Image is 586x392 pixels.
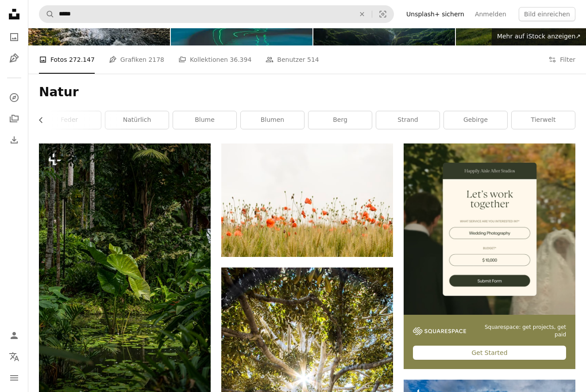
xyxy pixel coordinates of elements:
span: 2178 [148,55,164,64]
button: Löschen [352,6,372,23]
a: Tierwelt [512,111,575,129]
a: Unsplash+ sichern [401,7,470,21]
a: Feder [38,111,101,129]
button: Bild einreichen [519,7,575,21]
a: orangefarbene Blüten [221,196,393,204]
a: Strand [376,111,439,129]
a: Grafiken 2178 [109,45,164,74]
a: Squarespace: get projects, get paidGet Started [404,143,575,369]
button: Liste nach links verschieben [39,111,49,129]
a: natürlich [105,111,169,129]
form: Finden Sie Bildmaterial auf der ganzen Webseite [39,5,394,23]
button: Sprache [5,348,23,366]
span: 36.394 [230,55,251,64]
button: Menü [5,369,23,387]
a: Ein üppiger grüner Wald mit vielen Bäumen [39,268,211,276]
a: Entdecken [5,89,23,106]
button: Filter [548,45,575,74]
a: Gebirge [444,111,507,129]
a: Berg [308,111,372,129]
a: Startseite — Unsplash [5,5,23,25]
img: orangefarbene Blüten [221,143,393,257]
a: Anmelden / Registrieren [5,327,23,344]
a: Bisherige Downloads [5,131,23,149]
a: Fotos [5,28,23,46]
span: Mehr auf iStock anzeigen ↗ [497,33,581,40]
div: Get Started [413,346,566,360]
a: Blume [173,111,236,129]
button: Visuelle Suche [372,6,393,23]
img: file-1747939142011-51e5cc87e3c9 [413,327,466,335]
img: file-1747939393036-2c53a76c450aimage [404,143,575,315]
a: Grafiken [5,49,23,67]
a: Anmelden [470,7,512,21]
a: Mehr auf iStock anzeigen↗ [492,28,586,45]
a: Kollektionen [5,110,23,128]
a: Kollektionen 36.394 [178,45,251,74]
a: Blumen [241,111,304,129]
a: Benutzer 514 [266,45,319,74]
h1: Natur [39,84,575,100]
button: Unsplash suchen [39,6,54,23]
span: Squarespace: get projects, get paid [477,324,566,339]
span: 514 [307,55,319,64]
